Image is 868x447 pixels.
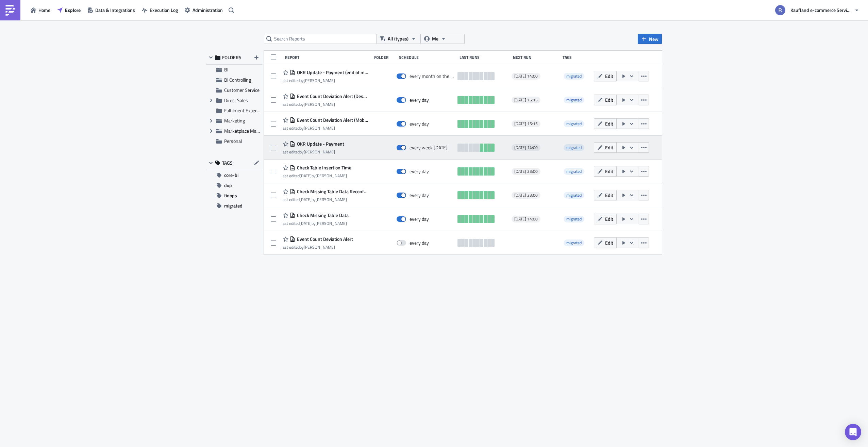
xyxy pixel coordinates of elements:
button: Execution Log [138,5,181,15]
div: last edited by [PERSON_NAME] [282,221,349,226]
span: Check Missing Table Data [295,212,349,218]
input: Search Reports [264,34,376,44]
span: migrated [564,239,584,246]
span: [DATE] 15:15 [514,121,538,127]
span: migrated [566,192,582,198]
span: [DATE] 14:00 [514,73,538,79]
img: PushMetrics [5,5,16,16]
span: TAGS [222,160,233,166]
span: Check Table Insertion Time [295,165,351,171]
button: Edit [594,214,617,224]
span: Direct Sales [224,97,248,104]
span: OKR Update - Payment [295,141,344,147]
span: migrated [564,216,584,222]
span: All (types) [388,35,408,43]
button: Edit [594,95,617,105]
div: last edited by [PERSON_NAME] [282,173,351,178]
img: Avatar [774,4,786,16]
span: migrated [564,120,584,127]
span: Execution Log [150,6,178,14]
button: dxp [206,180,262,191]
span: Edit [605,215,613,222]
div: Tags [563,55,591,60]
button: Administration [181,5,226,15]
span: BI Controlling [224,76,251,83]
div: every day [410,97,429,103]
button: Me [420,34,465,44]
time: 2025-08-12T13:16:06Z [300,220,312,227]
span: migrated [566,144,582,151]
span: Event Count Deviation Alert (Desktop) [295,93,368,99]
span: Administration [193,6,223,14]
div: last edited by [PERSON_NAME] [282,245,353,250]
button: finops [206,191,262,201]
span: [DATE] 14:00 [514,145,538,150]
div: Folder [374,55,396,60]
span: Explore [65,6,81,14]
button: Edit [594,71,617,81]
span: Edit [605,120,613,127]
span: Personal [224,137,242,145]
div: every month on the 1st [410,73,454,79]
span: migrated [224,201,243,211]
span: Event Count Deviation Alert (Mobile) [295,117,368,123]
button: Kaufland e-commerce Services GmbH & Co. KG [771,3,863,18]
button: core-bi [206,170,262,180]
span: Event Count Deviation Alert [295,236,353,242]
span: Edit [605,72,613,80]
button: Explore [54,5,84,15]
span: Me [432,35,438,43]
div: last edited by [PERSON_NAME] [282,149,344,154]
span: migrated [564,168,584,175]
div: every day [410,168,429,175]
span: Edit [605,96,613,103]
div: Last Runs [460,55,510,60]
span: Marketplace Management [224,127,277,134]
span: [DATE] 15:15 [514,97,538,103]
span: Data & Integrations [95,6,135,14]
div: every day [410,216,429,222]
span: Edit [605,168,613,175]
span: migrated [566,73,582,79]
span: Edit [605,144,613,151]
span: Check Missing Table Data Reconfirm [295,188,368,195]
span: Edit [605,192,613,199]
span: Customer Service [224,86,260,94]
span: migrated [566,216,582,222]
div: Schedule [399,55,456,60]
span: migrated [566,239,582,246]
span: dxp [224,180,232,191]
span: migrated [566,168,582,175]
button: Data & Integrations [84,5,138,15]
span: migrated [564,97,584,103]
div: every day [410,121,429,127]
span: Fulfilment Experience [224,107,267,114]
div: last edited by [PERSON_NAME] [282,102,368,107]
span: finops [224,191,237,201]
div: every day [410,240,429,246]
div: Open Intercom Messenger [845,424,861,440]
button: Home [27,5,54,15]
span: migrated [566,120,582,127]
span: Edit [605,239,613,246]
div: last edited by [PERSON_NAME] [282,197,368,202]
span: BI [224,66,228,73]
span: migrated [566,97,582,103]
time: 2025-08-12T13:45:04Z [300,172,312,179]
div: Report [285,55,371,60]
span: OKR Update - Payment (end of month) [295,69,368,76]
div: every week on Tuesday [410,145,448,151]
span: Marketing [224,117,245,124]
div: last edited by [PERSON_NAME] [282,126,368,131]
button: All (types) [376,34,420,44]
button: migrated [206,201,262,211]
button: Edit [594,237,617,248]
span: [DATE] 23:00 [514,193,538,198]
span: core-bi [224,170,238,180]
button: Edit [594,190,617,200]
